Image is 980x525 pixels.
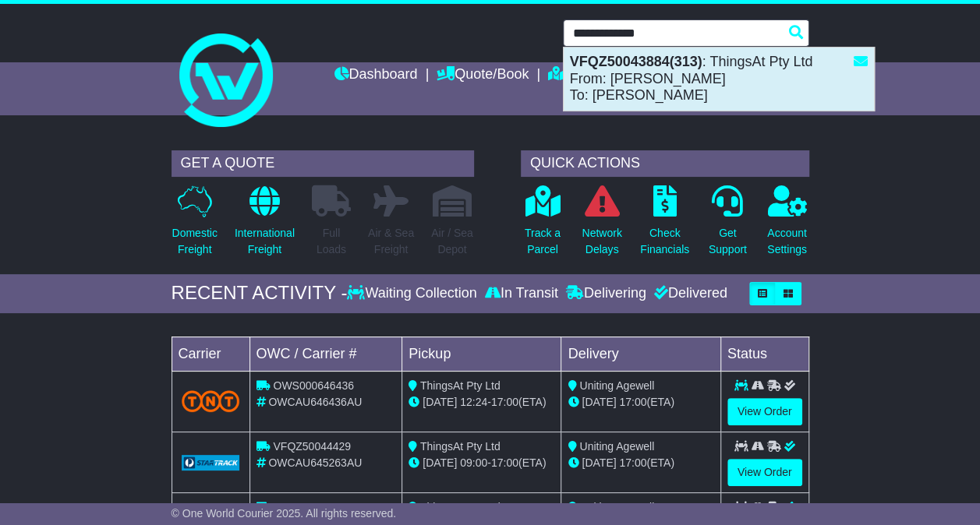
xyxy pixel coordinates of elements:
[582,456,616,469] span: [DATE]
[619,456,646,469] span: 17:00
[420,379,501,392] span: ThingsAt Pty Ltd
[334,62,417,89] a: Dashboard
[720,336,808,371] td: Status
[708,185,748,266] a: GetSupport
[249,336,402,371] td: OWC / Carrier #
[268,456,362,469] span: OWCAU645263AU
[273,379,354,392] span: OWS000646436
[562,285,650,302] div: Delivering
[582,225,621,258] p: Network Delays
[235,225,295,258] p: International Freight
[579,379,654,392] span: Uniting Agewell
[431,225,473,258] p: Air / Sea Depot
[568,394,713,410] div: (ETA)
[766,185,808,266] a: AccountSettings
[570,54,702,69] strong: VFQZ50043884(313)
[273,501,351,513] span: VFQZ50044426
[409,394,554,410] div: - (ETA)
[525,225,561,258] p: Track a Parcel
[268,396,362,408] span: OWCAU646436AU
[437,62,529,89] a: Quote/Book
[409,455,554,471] div: - (ETA)
[368,225,414,258] p: Air & Sea Freight
[564,48,874,111] div: : ThingsAt Pty Ltd From: [PERSON_NAME] To: [PERSON_NAME]
[423,456,457,469] span: [DATE]
[579,501,654,513] span: Uniting Agewell
[172,282,348,305] div: RECENT ACTIVITY -
[312,225,351,258] p: Full Loads
[579,440,654,453] span: Uniting Agewell
[481,285,562,302] div: In Transit
[548,62,617,89] a: Tracking
[234,185,295,266] a: InternationalFreight
[172,150,474,177] div: GET A QUOTE
[182,455,240,470] img: GetCarrierServiceLogo
[640,225,689,258] p: Check Financials
[767,225,807,258] p: Account Settings
[273,440,351,453] span: VFQZ50044429
[727,398,802,425] a: View Order
[650,285,727,302] div: Delivered
[561,336,720,371] td: Delivery
[727,459,802,486] a: View Order
[639,185,690,266] a: CheckFinancials
[491,396,518,408] span: 17:00
[460,396,487,408] span: 12:24
[521,150,809,177] div: QUICK ACTIONS
[423,396,457,408] span: [DATE]
[524,185,561,266] a: Track aParcel
[172,185,218,266] a: DomesticFreight
[581,185,622,266] a: NetworkDelays
[347,285,480,302] div: Waiting Collection
[460,456,487,469] span: 09:00
[402,336,561,371] td: Pickup
[172,507,397,520] span: © One World Courier 2025. All rights reserved.
[709,225,747,258] p: Get Support
[420,440,501,453] span: ThingsAt Pty Ltd
[619,396,646,408] span: 17:00
[182,390,240,411] img: TNT_Domestic.png
[568,455,713,471] div: (ETA)
[582,396,616,408] span: [DATE]
[172,336,249,371] td: Carrier
[172,225,218,258] p: Domestic Freight
[491,456,518,469] span: 17:00
[420,501,501,513] span: ThingsAt Pty Ltd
